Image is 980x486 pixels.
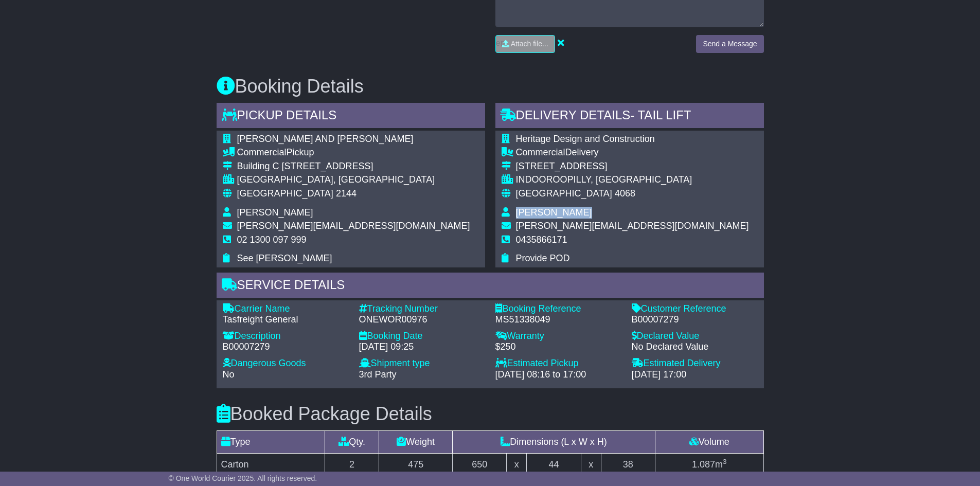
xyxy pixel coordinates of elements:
[495,369,621,381] div: [DATE] 08:16 to 17:00
[237,188,333,199] span: [GEOGRAPHIC_DATA]
[217,430,325,453] td: Type
[359,314,485,326] div: ONEWOR00976
[359,369,397,380] span: 3rd Party
[632,358,758,369] div: Estimated Delivery
[692,459,715,470] span: 1.087
[453,453,507,476] td: 650
[696,35,763,53] button: Send a Message
[516,174,749,186] div: INDOOROOPILLY, [GEOGRAPHIC_DATA]
[217,453,325,476] td: Carton
[217,103,485,131] div: Pickup Details
[223,331,349,342] div: Description
[516,161,749,172] div: [STREET_ADDRESS]
[217,76,764,97] h3: Booking Details
[237,134,414,144] span: [PERSON_NAME] AND [PERSON_NAME]
[325,453,379,476] td: 2
[223,314,349,326] div: Tasfreight General
[495,341,621,353] div: $250
[516,207,592,218] span: [PERSON_NAME]
[336,188,357,199] span: 2144
[630,108,691,122] span: - Tail Lift
[516,235,567,245] span: 0435866171
[359,331,485,342] div: Booking Date
[237,174,470,186] div: [GEOGRAPHIC_DATA], [GEOGRAPHIC_DATA]
[495,314,621,326] div: MS51338049
[516,188,612,199] span: [GEOGRAPHIC_DATA]
[379,430,453,453] td: Weight
[359,341,485,353] div: [DATE] 09:25
[217,273,764,300] div: Service Details
[655,453,763,476] td: m
[237,253,332,263] span: See [PERSON_NAME]
[237,235,307,245] span: 02 1300 097 999
[632,369,758,381] div: [DATE] 17:00
[237,221,470,231] span: [PERSON_NAME][EMAIL_ADDRESS][DOMAIN_NAME]
[495,358,621,369] div: Estimated Pickup
[217,404,764,424] h3: Booked Package Details
[359,303,485,315] div: Tracking Number
[453,430,655,453] td: Dimensions (L x W x H)
[237,147,470,158] div: Pickup
[237,147,287,157] span: Commercial
[223,303,349,315] div: Carrier Name
[516,134,655,144] span: Heritage Design and Construction
[495,103,764,131] div: Delivery Details
[223,369,235,380] span: No
[359,358,485,369] div: Shipment type
[169,474,317,482] span: © One World Courier 2025. All rights reserved.
[632,303,758,315] div: Customer Reference
[507,453,527,476] td: x
[615,188,635,199] span: 4068
[601,453,655,476] td: 38
[237,207,313,218] span: [PERSON_NAME]
[581,453,601,476] td: x
[237,161,470,172] div: Building C [STREET_ADDRESS]
[379,453,453,476] td: 475
[516,147,749,158] div: Delivery
[223,341,349,353] div: B00007279
[723,458,727,465] sup: 3
[223,358,349,369] div: Dangerous Goods
[495,331,621,342] div: Warranty
[632,314,758,326] div: B00007279
[655,430,763,453] td: Volume
[632,331,758,342] div: Declared Value
[516,221,749,231] span: [PERSON_NAME][EMAIL_ADDRESS][DOMAIN_NAME]
[495,303,621,315] div: Booking Reference
[516,147,565,157] span: Commercial
[527,453,581,476] td: 44
[632,341,758,353] div: No Declared Value
[516,253,570,263] span: Provide POD
[325,430,379,453] td: Qty.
